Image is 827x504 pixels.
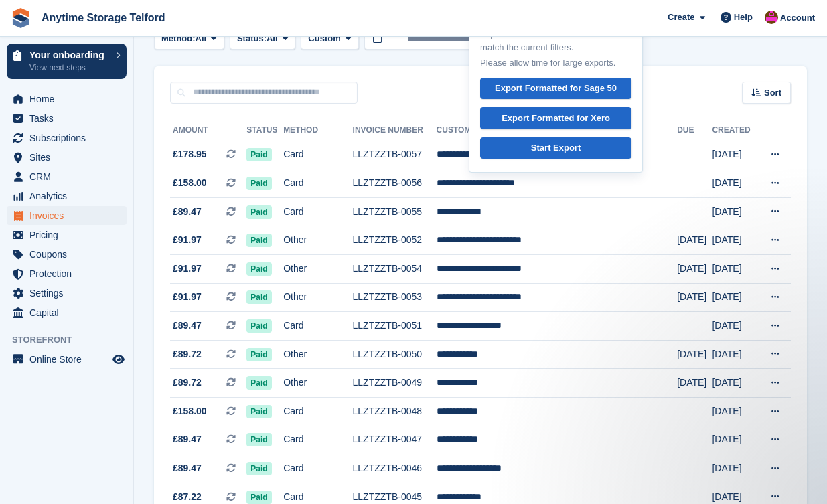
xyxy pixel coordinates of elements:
[480,137,631,159] a: Start Export
[7,109,127,128] a: menu
[7,350,127,369] a: menu
[12,333,133,347] span: Storefront
[780,11,815,25] span: Account
[246,405,271,418] span: Paid
[110,351,127,367] a: Preview store
[502,112,610,125] div: Export Formatted for Xero
[173,147,207,161] span: £178.95
[36,7,171,29] a: Anytime Storage Telford
[29,226,110,244] span: Pricing
[283,398,352,426] td: Card
[246,148,271,161] span: Paid
[712,120,757,141] th: Created
[246,177,271,190] span: Paid
[353,426,437,454] td: LLZTZZTB-0047
[7,226,127,244] a: menu
[7,206,127,225] a: menu
[173,490,202,504] span: £87.22
[29,284,110,303] span: Settings
[353,312,437,341] td: LLZTZZTB-0051
[7,264,127,283] a: menu
[712,426,757,454] td: [DATE]
[29,303,110,322] span: Capital
[353,255,437,284] td: LLZTZZTB-0054
[173,375,202,390] span: £89.72
[246,348,271,361] span: Paid
[170,120,246,141] th: Amount
[353,340,437,369] td: LLZTZZTB-0050
[734,11,753,24] span: Help
[308,32,340,46] span: Custom
[712,398,757,426] td: [DATE]
[353,454,437,483] td: LLZTZZTB-0046
[353,141,437,169] td: LLZTZZTB-0057
[173,262,202,276] span: £91.97
[7,90,127,108] a: menu
[173,233,202,247] span: £91.97
[283,169,352,198] td: Card
[712,283,757,312] td: [DATE]
[353,398,437,426] td: LLZTZZTB-0048
[7,129,127,147] a: menu
[173,461,202,475] span: £89.47
[353,120,437,141] th: Invoice Number
[173,347,202,361] span: £89.72
[480,107,631,129] a: Export Formatted for Xero
[283,197,352,226] td: Card
[246,491,271,504] span: Paid
[353,197,437,226] td: LLZTZZTB-0055
[765,11,778,24] img: Andrew Newall
[712,169,757,198] td: [DATE]
[196,32,207,46] span: All
[7,303,127,322] a: menu
[246,205,271,219] span: Paid
[480,78,631,100] a: Export Formatted for Sage 50
[7,167,127,186] a: menu
[668,11,694,24] span: Create
[480,56,631,70] p: Please allow time for large exports.
[29,350,110,369] span: Online Store
[161,32,196,46] span: Method:
[764,86,781,100] span: Sort
[230,28,295,50] button: Status: All
[712,255,757,284] td: [DATE]
[29,187,110,205] span: Analytics
[246,234,271,247] span: Paid
[677,369,712,398] td: [DATE]
[267,32,278,46] span: All
[7,284,127,303] a: menu
[677,120,712,141] th: Due
[677,340,712,369] td: [DATE]
[7,44,127,79] a: Your onboarding View next steps
[437,120,678,141] th: Customer
[173,319,202,333] span: £89.47
[246,433,271,446] span: Paid
[677,255,712,284] td: [DATE]
[283,369,352,398] td: Other
[283,312,352,341] td: Card
[7,187,127,205] a: menu
[246,462,271,475] span: Paid
[712,340,757,369] td: [DATE]
[29,50,109,60] p: Your onboarding
[154,28,224,50] button: Method: All
[495,82,617,95] div: Export Formatted for Sage 50
[29,206,110,225] span: Invoices
[353,283,437,312] td: LLZTZZTB-0053
[246,262,271,276] span: Paid
[283,120,352,141] th: Method
[353,369,437,398] td: LLZTZZTB-0049
[29,264,110,283] span: Protection
[29,167,110,186] span: CRM
[712,226,757,255] td: [DATE]
[7,245,127,264] a: menu
[480,27,631,54] p: Export a CSV of all Invoices which match the current filters.
[283,283,352,312] td: Other
[29,90,110,108] span: Home
[283,340,352,369] td: Other
[29,148,110,167] span: Sites
[173,404,207,418] span: £158.00
[283,226,352,255] td: Other
[173,205,202,219] span: £89.47
[173,432,202,446] span: £89.47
